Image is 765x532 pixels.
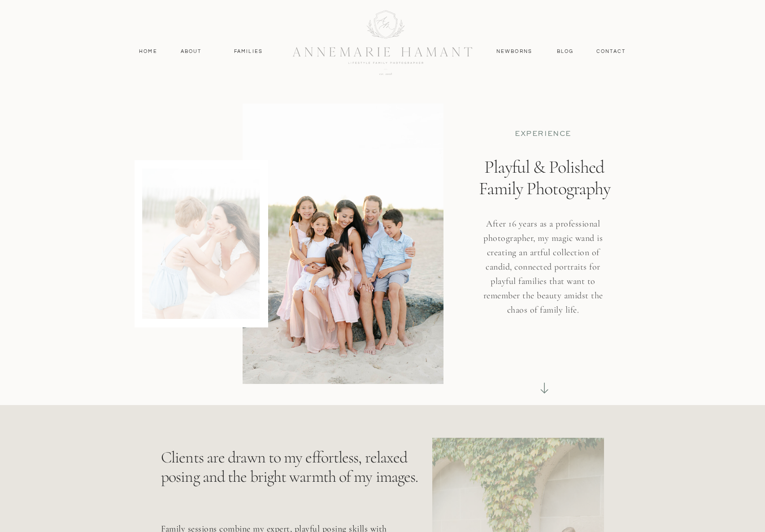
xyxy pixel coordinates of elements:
[555,48,576,56] a: Blog
[493,48,536,56] a: Newborns
[228,48,269,56] a: Families
[471,156,617,238] h1: Playful & Polished Family Photography
[477,217,609,332] h3: After 16 years as a professional photographer, my magic wand is creating an artful collection of ...
[488,129,598,139] p: EXPERIENCE
[591,48,630,56] a: contact
[178,48,204,56] a: About
[135,48,161,56] a: Home
[161,448,421,511] p: Clients are drawn to my effortless, relaxed posing and the bright warmth of my images.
